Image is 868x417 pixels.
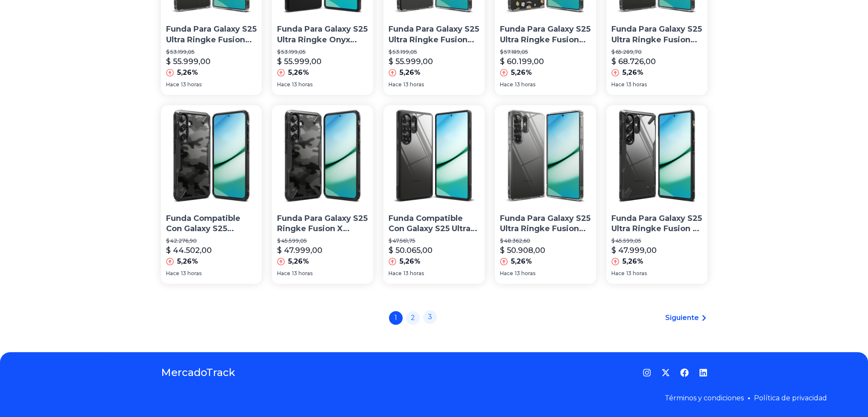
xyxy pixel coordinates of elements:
p: $ 53.199,05 [277,49,368,56]
a: Facebook [680,368,689,377]
a: Política de privacidad [754,394,827,402]
p: 5,26% [511,68,532,78]
span: Hace [277,270,290,277]
span: Hace [277,81,290,88]
span: 13 horas [181,270,202,277]
img: Funda Para Galaxy S25 Ultra Ringke Fusion X Anti Impacto [606,105,707,206]
span: 13 horas [515,81,535,88]
span: 13 horas [403,81,424,88]
p: $ 68.726,00 [611,56,656,68]
img: Funda Compatible Con Galaxy S25 Ultra Ringke Fusion Bold [383,105,485,206]
p: $ 45.599,05 [277,238,368,244]
a: Twitter [661,368,670,377]
a: Siguiente [665,313,707,323]
p: Funda Para Galaxy S25 Ultra Ringke Onyx Black Protectora [277,24,368,45]
p: Funda Para Galaxy S25 Ringke Fusion X Design Camo [277,213,368,235]
p: $ 57.189,05 [500,49,591,56]
p: $ 42.276,90 [166,238,257,244]
p: Funda Para Galaxy S25 Ultra Ringke Fusion Clear Anti Golpes [500,213,591,235]
span: Hace [611,270,625,277]
p: $ 60.199,00 [500,56,544,68]
p: $ 50.065,00 [389,244,433,256]
span: 13 horas [403,270,424,277]
span: Hace [611,81,625,88]
p: $ 47.999,00 [277,244,322,256]
p: $ 55.999,00 [277,56,321,68]
p: 5,26% [288,256,309,267]
p: $ 55.999,00 [166,56,210,68]
p: $ 44.502,00 [166,244,212,256]
p: $ 47.999,00 [611,244,657,256]
p: 5,26% [623,256,643,267]
p: Funda Para Galaxy S25 Ultra Ringke Fusion X Anti Impacto [611,213,702,235]
p: $ 50.908,00 [500,244,545,256]
p: Funda Para Galaxy S25 Ultra Ringke Fusion Magnetic Resistent [611,24,702,45]
p: 5,26% [400,256,421,267]
span: 13 horas [626,81,647,88]
a: Funda Para Galaxy S25 Ringke Fusion X Design CamoFunda Para Galaxy S25 Ringke Fusion X Design Cam... [272,105,373,284]
span: Hace [500,270,513,277]
a: Funda Compatible Con Galaxy S25 Ultra Ringke Fusion BoldFunda Compatible Con Galaxy S25 Ultra Rin... [383,105,485,284]
p: $ 65.289,70 [611,49,702,56]
p: $ 48.362,60 [500,238,591,244]
p: Funda Compatible Con Galaxy S25 Ringke Fusion X Design [166,213,257,235]
p: 5,26% [623,68,643,78]
a: 3 [423,310,437,324]
p: Funda Para Galaxy S25 Ultra Ringke Fusion Design Flowers [500,24,591,45]
p: 5,26% [400,68,421,78]
p: Funda Para Galaxy S25 Ultra Ringke Fusion Matte Clear Protec [389,24,479,45]
span: 13 horas [292,270,313,277]
p: 5,26% [177,68,198,78]
p: 5,26% [177,256,198,267]
span: Hace [389,81,402,88]
a: Instagram [643,368,651,377]
p: 5,26% [511,256,532,267]
span: Hace [389,270,402,277]
p: $ 55.999,00 [389,56,433,68]
p: $ 53.199,05 [166,49,257,56]
a: MercadoTrack [161,366,235,379]
a: LinkedIn [699,368,707,377]
img: Funda Para Galaxy S25 Ultra Ringke Fusion Clear Anti Golpes [495,105,596,206]
p: $ 53.199,05 [389,49,479,56]
span: Hace [166,270,179,277]
span: 13 horas [181,81,202,88]
img: Funda Para Galaxy S25 Ringke Fusion X Design Camo [272,105,373,206]
p: Funda Compatible Con Galaxy S25 Ultra Ringke Fusion Bold [389,213,479,235]
p: Funda Para Galaxy S25 Ultra Ringke Fusion Clear Resistente [166,24,257,45]
span: 13 horas [626,270,647,277]
a: Funda Para Galaxy S25 Ultra Ringke Fusion X Anti ImpactoFunda Para Galaxy S25 Ultra Ringke Fusion... [606,105,707,284]
a: 2 [406,311,420,325]
img: Funda Compatible Con Galaxy S25 Ringke Fusion X Design [161,105,262,206]
a: Funda Compatible Con Galaxy S25 Ringke Fusion X DesignFunda Compatible Con Galaxy S25 Ringke Fusi... [161,105,262,284]
p: $ 45.599,05 [611,238,702,244]
a: Funda Para Galaxy S25 Ultra Ringke Fusion Clear Anti GolpesFunda Para Galaxy S25 Ultra Ringke Fus... [495,105,596,284]
p: 5,26% [288,68,309,78]
span: Hace [166,81,179,88]
p: $ 47.561,75 [389,238,479,244]
span: Hace [500,81,513,88]
span: 13 horas [515,270,535,277]
span: 13 horas [292,81,313,88]
a: Términos y condiciones [665,394,744,402]
span: Siguiente [665,313,699,323]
